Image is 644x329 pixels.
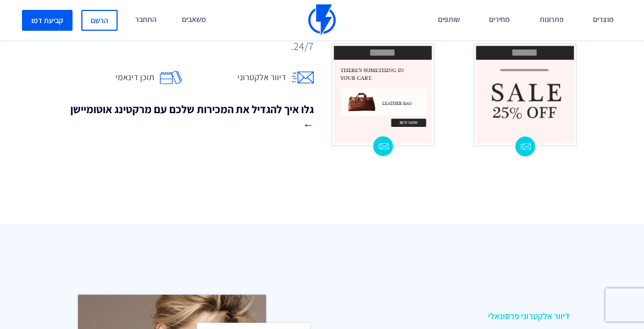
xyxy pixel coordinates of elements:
a: גלו איך להגדיל את המכירות שלכם עם מרקטינג אוטומיישן ← [66,102,314,133]
span: דיוור אלקטרוני [237,71,286,84]
a: קביעת דמו [22,10,73,31]
a: הרשם [81,10,118,31]
span: תוכן דינאמי [115,71,154,84]
span: דיוור אלקטרוני פרסונאלי [330,310,570,323]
